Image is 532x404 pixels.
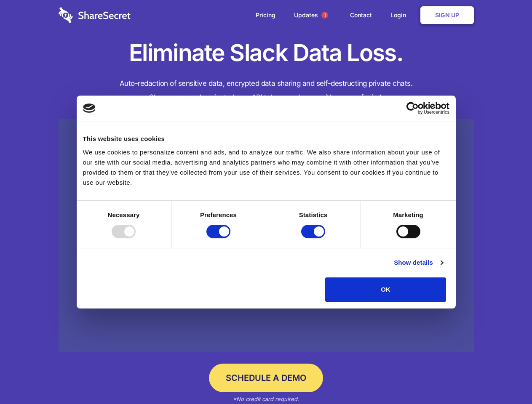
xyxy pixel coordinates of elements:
strong: Statistics [299,211,328,218]
strong: Preferences [200,211,237,218]
span: 1 [321,12,328,19]
strong: Necessary [108,211,140,218]
em: *No credit card required. [233,396,299,402]
a: Sign Up [420,6,474,24]
a: Schedule a Demo [209,364,323,392]
h4: Auto-redaction of sensitive data, encrypted data sharing and self-destructing private chats. Shar... [59,77,474,104]
button: OK [325,277,446,302]
strong: Marketing [393,211,423,218]
img: logo-wordmark-white-trans-d4663122ce5f474addd5e946df7df03e33cb6a1c49d2221995e7729f52c070b2.svg [59,7,131,23]
div: We use cookies to personalize content and ads, and to analyze our traffic. We also share informat... [83,147,449,188]
div: This website uses cookies [83,134,449,144]
h1: Eliminate Slack Data Loss. [59,38,474,68]
a: Login [382,2,419,28]
img: logo [83,104,96,113]
a: Contact [342,2,380,28]
a: Pricing [247,2,284,28]
a: Wistia video thumbnail [59,119,474,352]
a: Usercentrics Cookiebot - opens in a new window [376,102,449,114]
a: Show details [394,258,443,268]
